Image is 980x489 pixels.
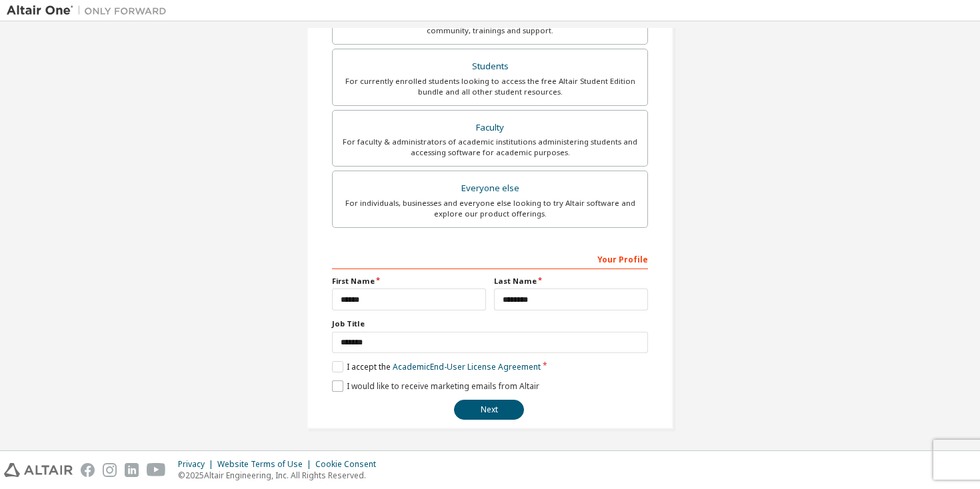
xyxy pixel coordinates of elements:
[341,119,639,137] div: Faculty
[332,361,541,372] label: I accept the
[125,463,139,477] img: linkedin.svg
[178,459,217,470] div: Privacy
[332,248,648,269] div: Your Profile
[341,198,639,219] div: For individuals, businesses and everyone else looking to try Altair software and explore our prod...
[7,4,173,17] img: Altair One
[178,470,384,481] p: © 2025 Altair Engineering, Inc. All Rights Reserved.
[494,276,648,286] label: Last Name
[103,463,117,477] img: instagram.svg
[81,463,95,477] img: facebook.svg
[315,459,384,470] div: Cookie Consent
[341,179,639,198] div: Everyone else
[341,137,639,158] div: For faculty & administrators of academic institutions administering students and accessing softwa...
[454,400,524,420] button: Next
[4,463,73,477] img: altair_logo.svg
[147,463,166,477] img: youtube.svg
[341,76,639,97] div: For currently enrolled students looking to access the free Altair Student Edition bundle and all ...
[393,361,541,372] a: Academic End-User License Agreement
[332,318,648,329] label: Job Title
[217,459,315,470] div: Website Terms of Use
[332,380,539,392] label: I would like to receive marketing emails from Altair
[332,276,486,286] label: First Name
[341,57,639,76] div: Students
